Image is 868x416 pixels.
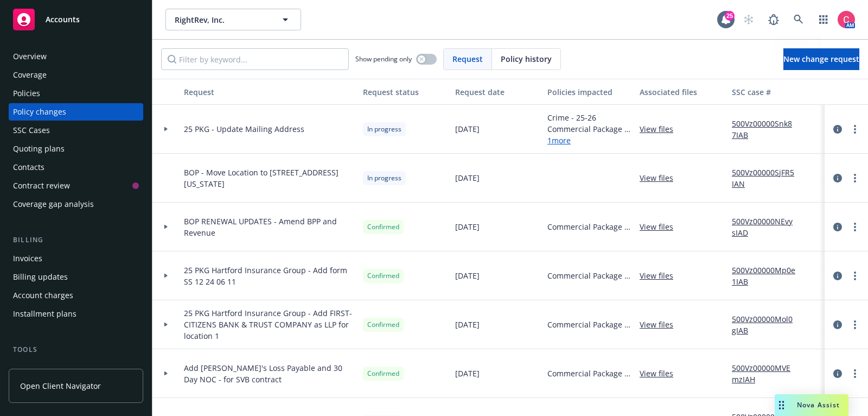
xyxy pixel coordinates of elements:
[848,172,861,185] a: more
[640,123,682,135] a: View files
[152,105,180,154] div: Toggle Row Expanded
[848,220,861,234] a: more
[367,320,399,330] span: Confirmed
[13,140,65,157] div: Quoting plans
[20,380,101,392] span: Open Client Navigator
[165,9,301,30] button: RightRev, Inc.
[813,9,834,30] a: Switch app
[9,122,143,139] a: SSC Cases
[367,369,399,379] span: Confirmed
[732,118,805,141] a: 500Vz00000Snk87IAB
[848,269,861,282] a: more
[152,300,180,349] div: Toggle Row Expanded
[355,54,412,64] span: Show pending only
[640,368,682,379] a: View files
[831,172,844,185] a: circleInformation
[9,287,143,304] a: Account charges
[13,122,50,139] div: SSC Cases
[9,235,143,245] div: Billing
[547,368,631,379] span: Commercial Package - 24-25
[367,222,399,232] span: Confirmed
[732,167,805,190] a: 500Vz00000SjFR5IAN
[175,14,269,26] span: RightRev, Inc.
[184,123,304,135] span: 25 PKG - Update Mailing Address
[775,394,848,416] button: Nova Assist
[640,172,682,184] a: View files
[455,221,480,232] span: [DATE]
[13,360,59,377] div: Manage files
[547,123,631,135] span: Commercial Package - 25-26
[725,11,735,21] div: 25
[367,173,401,183] span: In progress
[543,79,635,105] button: Policies impacted
[9,360,143,377] a: Manage files
[180,79,359,105] button: Request
[732,313,805,336] a: 500Vz00000Mol0gIAB
[184,362,354,385] span: Add [PERSON_NAME]'s Loss Payable and 30 Day NOC - for SVB contract
[13,159,44,176] div: Contacts
[152,154,180,203] div: Toggle Row Expanded
[152,203,180,251] div: Toggle Row Expanded
[547,112,631,123] span: Crime - 25-26
[455,172,480,184] span: [DATE]
[9,48,143,65] a: Overview
[831,318,844,331] a: circleInformation
[775,394,788,416] div: Drag to move
[640,270,682,281] a: View files
[831,269,844,282] a: circleInformation
[455,368,480,379] span: [DATE]
[13,66,47,84] div: Coverage
[831,220,844,234] a: circleInformation
[161,48,349,70] input: Filter by keyword...
[9,140,143,157] a: Quoting plans
[547,86,631,98] div: Policies impacted
[848,367,861,380] a: more
[501,53,552,65] span: Policy history
[9,268,143,286] a: Billing updates
[184,86,354,98] div: Request
[9,196,143,213] a: Coverage gap analysis
[640,86,723,98] div: Associated files
[640,221,682,232] a: View files
[13,287,73,304] div: Account charges
[455,319,480,330] span: [DATE]
[9,344,143,355] div: Tools
[9,305,143,323] a: Installment plans
[763,9,784,30] a: Report a Bug
[13,85,40,102] div: Policies
[9,4,143,35] a: Accounts
[547,135,631,146] a: 1 more
[732,362,805,385] a: 500Vz00000MVEmzIAH
[9,103,143,121] a: Policy changes
[732,216,805,238] a: 500Vz00000NEvysIAD
[727,79,809,105] button: SSC case #
[13,250,42,267] div: Invoices
[359,79,451,105] button: Request status
[9,66,143,84] a: Coverage
[455,86,539,98] div: Request date
[13,268,68,286] div: Billing updates
[783,48,859,70] a: New change request
[9,159,143,176] a: Contacts
[13,196,94,213] div: Coverage gap analysis
[363,86,446,98] div: Request status
[13,305,76,323] div: Installment plans
[797,400,840,409] span: Nova Assist
[367,124,401,134] span: In progress
[46,15,80,24] span: Accounts
[640,319,682,330] a: View files
[184,264,354,287] span: 25 PKG Hartford Insurance Group - Add form SS 12 24 06 11
[13,177,70,194] div: Contract review
[13,103,66,121] div: Policy changes
[831,123,844,136] a: circleInformation
[9,85,143,102] a: Policies
[738,9,759,30] a: Start snowing
[9,177,143,194] a: Contract review
[9,250,143,267] a: Invoices
[732,86,805,98] div: SSC case #
[547,270,631,281] span: Commercial Package - 25-26
[184,167,354,190] span: BOP - Move Location to [STREET_ADDRESS][US_STATE]
[367,271,399,281] span: Confirmed
[184,216,354,238] span: BOP RENEWAL UPDATES - Amend BPP and Revenue
[783,54,859,64] span: New change request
